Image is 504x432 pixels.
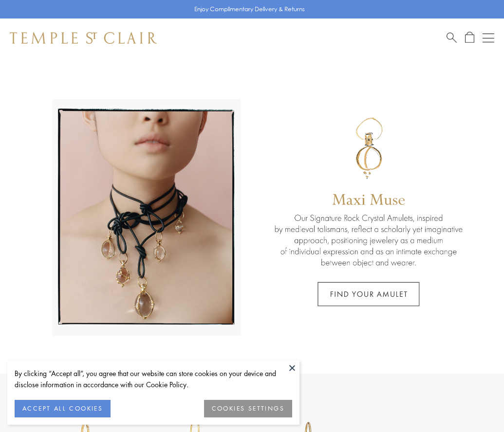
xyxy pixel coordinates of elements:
div: By clicking “Accept all”, you agree that our website can store cookies on your device and disclos... [15,368,292,390]
button: COOKIES SETTINGS [204,400,292,417]
a: Open Shopping Bag [465,32,474,44]
p: Enjoy Complimentary Delivery & Returns [194,4,305,14]
img: Temple St. Clair [10,32,157,44]
a: Search [447,32,457,44]
button: ACCEPT ALL COOKIES [15,400,111,417]
button: Open navigation [483,32,494,44]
